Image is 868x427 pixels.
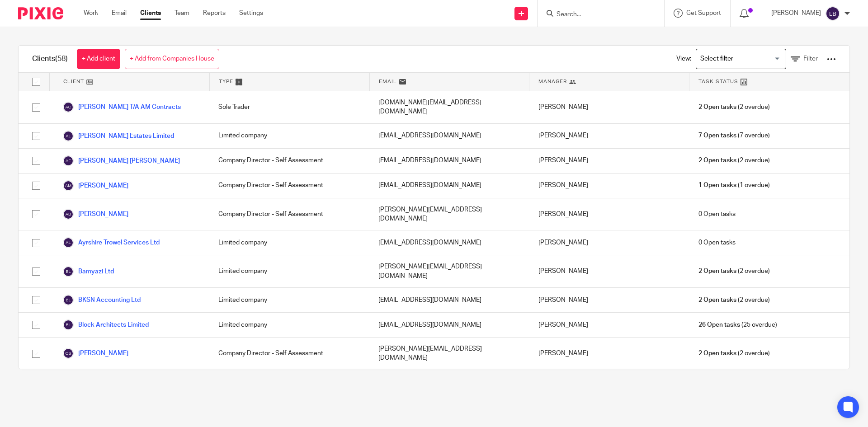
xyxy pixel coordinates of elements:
[63,266,74,277] img: svg%3E
[369,149,529,173] div: [EMAIL_ADDRESS][DOMAIN_NAME]
[369,313,529,337] div: [EMAIL_ADDRESS][DOMAIN_NAME]
[696,49,786,69] div: Search for option
[209,124,369,148] div: Limited company
[698,296,770,305] span: (2 overdue)
[63,348,74,359] img: svg%3E
[698,131,770,140] span: (7 overdue)
[369,230,529,255] div: [EMAIL_ADDRESS][DOMAIN_NAME]
[369,338,529,370] div: [PERSON_NAME][EMAIL_ADDRESS][DOMAIN_NAME]
[697,51,781,67] input: Search for option
[63,295,74,305] img: svg%3E
[698,267,736,276] span: 2 Open tasks
[203,9,226,18] a: Reports
[529,198,689,230] div: [PERSON_NAME]
[698,103,736,112] span: 2 Open tasks
[84,9,98,18] a: Work
[529,313,689,337] div: [PERSON_NAME]
[698,156,736,165] span: 2 Open tasks
[209,230,369,255] div: Limited company
[63,209,128,220] a: [PERSON_NAME]
[63,180,74,191] img: svg%3E
[698,349,770,358] span: (2 overdue)
[140,9,161,18] a: Clients
[32,54,68,64] h1: Clients
[529,338,689,370] div: [PERSON_NAME]
[556,11,637,19] input: Search
[529,255,689,287] div: [PERSON_NAME]
[77,49,120,69] a: + Add client
[529,230,689,255] div: [PERSON_NAME]
[209,255,369,287] div: Limited company
[698,156,770,165] span: (2 overdue)
[125,49,219,69] a: + Add from Companies House
[698,210,736,219] span: 0 Open tasks
[63,266,114,277] a: Bamyazi Ltd
[529,149,689,173] div: [PERSON_NAME]
[209,288,369,312] div: Limited company
[239,9,263,18] a: Settings
[698,238,736,247] span: 0 Open tasks
[369,124,529,148] div: [EMAIL_ADDRESS][DOMAIN_NAME]
[209,198,369,230] div: Company Director - Self Assessment
[63,348,128,359] a: [PERSON_NAME]
[63,319,74,330] img: svg%3E
[803,56,818,62] span: Filter
[63,209,74,220] img: svg%3E
[55,55,68,62] span: (58)
[538,78,567,85] span: Manager
[826,6,840,21] img: svg%3E
[112,9,127,18] a: Email
[63,102,181,113] a: [PERSON_NAME] T/A AM Contracts
[209,91,369,123] div: Sole Trader
[219,78,233,85] span: Type
[698,320,777,329] span: (25 overdue)
[529,124,689,148] div: [PERSON_NAME]
[63,131,174,141] a: [PERSON_NAME] Estates Limited
[28,73,45,90] input: Select all
[209,313,369,337] div: Limited company
[63,155,74,166] img: svg%3E
[698,78,738,85] span: Task Status
[698,181,736,190] span: 1 Open tasks
[209,174,369,198] div: Company Director - Self Assessment
[18,7,63,19] img: Pixie
[529,288,689,312] div: [PERSON_NAME]
[175,9,189,18] a: Team
[771,9,821,18] p: [PERSON_NAME]
[63,78,84,85] span: Client
[63,237,74,248] img: svg%3E
[379,78,397,85] span: Email
[63,102,74,113] img: svg%3E
[369,198,529,230] div: [PERSON_NAME][EMAIL_ADDRESS][DOMAIN_NAME]
[369,174,529,198] div: [EMAIL_ADDRESS][DOMAIN_NAME]
[209,149,369,173] div: Company Director - Self Assessment
[698,267,770,276] span: (2 overdue)
[63,131,74,141] img: svg%3E
[698,349,736,358] span: 2 Open tasks
[698,296,736,305] span: 2 Open tasks
[63,155,180,166] a: [PERSON_NAME] [PERSON_NAME]
[686,10,721,16] span: Get Support
[698,103,770,112] span: (2 overdue)
[663,46,836,72] div: View:
[369,255,529,287] div: [PERSON_NAME][EMAIL_ADDRESS][DOMAIN_NAME]
[369,288,529,312] div: [EMAIL_ADDRESS][DOMAIN_NAME]
[529,174,689,198] div: [PERSON_NAME]
[698,131,736,140] span: 7 Open tasks
[209,338,369,370] div: Company Director - Self Assessment
[369,91,529,123] div: [DOMAIN_NAME][EMAIL_ADDRESS][DOMAIN_NAME]
[63,295,141,305] a: BKSN Accounting Ltd
[529,91,689,123] div: [PERSON_NAME]
[698,320,740,329] span: 26 Open tasks
[63,319,149,330] a: Block Architects Limited
[63,237,160,248] a: Ayrshire Trowel Services Ltd
[698,181,770,190] span: (1 overdue)
[63,180,128,191] a: [PERSON_NAME]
